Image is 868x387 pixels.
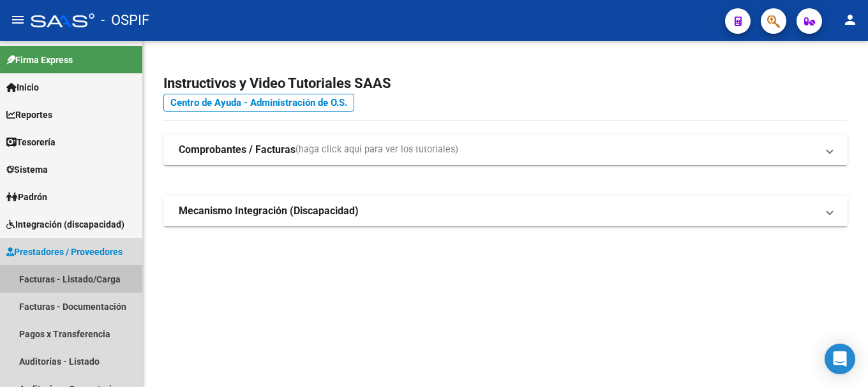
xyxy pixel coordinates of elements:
[6,190,47,204] span: Padrón
[101,6,149,34] span: - OSPIF
[179,204,359,218] strong: Mecanismo Integración (Discapacidad)
[163,135,848,165] mat-expansion-panel-header: Comprobantes / Facturas(haga click aquí para ver los tutoriales)
[163,71,848,96] h2: Instructivos y Video Tutoriales SAAS
[842,12,858,27] mat-icon: person
[6,108,52,122] span: Reportes
[6,217,124,231] span: Integración (discapacidad)
[6,135,56,149] span: Tesorería
[10,12,26,27] mat-icon: menu
[163,94,354,112] a: Centro de Ayuda - Administración de O.S.
[6,53,73,67] span: Firma Express
[6,163,48,177] span: Sistema
[6,245,123,259] span: Prestadores / Proveedores
[163,196,848,226] mat-expansion-panel-header: Mecanismo Integración (Discapacidad)
[6,80,39,94] span: Inicio
[825,344,855,374] div: Open Intercom Messenger
[296,143,458,157] span: (haga click aquí para ver los tutoriales)
[179,143,296,157] strong: Comprobantes / Facturas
